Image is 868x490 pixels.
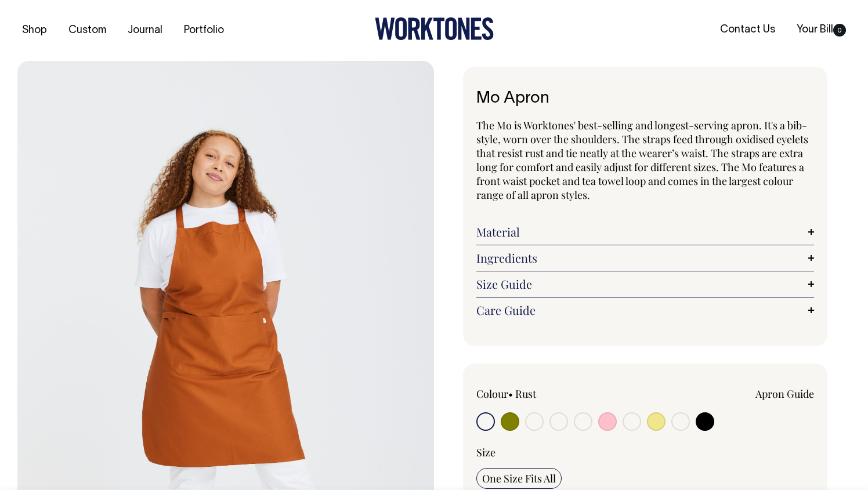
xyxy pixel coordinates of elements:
a: Material [476,225,814,239]
div: Colour [476,387,612,401]
a: Care Guide [476,303,814,317]
span: The Mo is Worktones' best-selling and longest-serving apron. It's a bib-style, worn over the shou... [476,118,808,202]
a: Your Bill0 [792,20,851,39]
a: Custom [64,21,111,40]
span: • [508,387,513,401]
label: Rust [515,387,536,401]
div: Size [476,445,814,459]
a: Size Guide [476,277,814,291]
input: One Size Fits All [476,468,562,489]
a: Portfolio [179,21,229,40]
a: Ingredients [476,251,814,265]
a: Contact Us [715,20,780,39]
h1: Mo Apron [476,90,814,108]
span: One Size Fits All [482,471,556,485]
a: Journal [123,21,167,40]
a: Apron Guide [755,387,814,401]
span: 0 [833,24,846,37]
a: Shop [17,21,52,40]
